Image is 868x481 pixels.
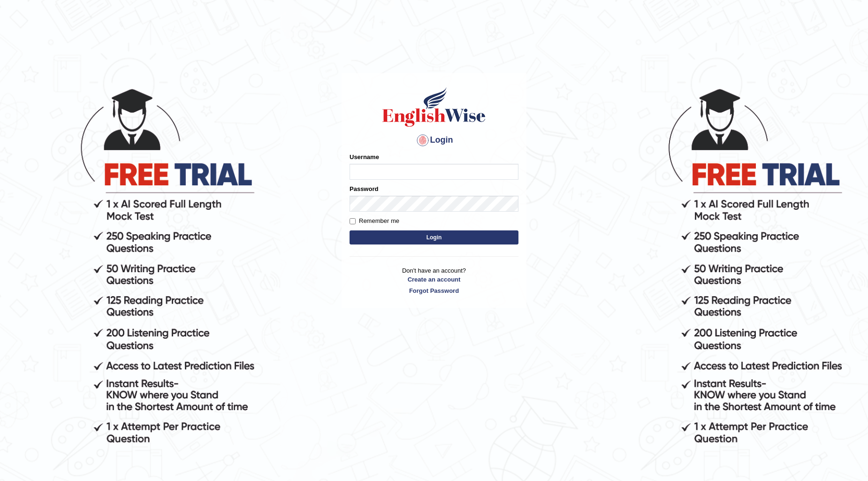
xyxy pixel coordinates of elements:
[350,184,378,193] label: Password
[350,286,518,295] a: Forgot Password
[350,133,518,148] h4: Login
[350,218,356,224] input: Remember me
[350,153,379,161] label: Username
[350,216,399,226] label: Remember me
[350,230,518,244] button: Login
[350,266,518,295] p: Don't have an account?
[350,275,518,284] a: Create an account
[381,86,487,128] img: Logo of English Wise sign in for intelligent practice with AI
